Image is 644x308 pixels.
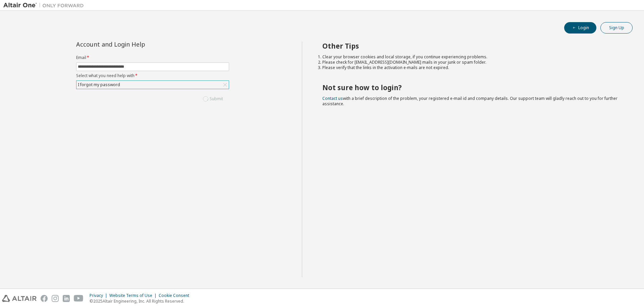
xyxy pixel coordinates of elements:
h2: Other Tips [322,42,621,50]
img: linkedin.svg [63,295,70,302]
label: Email [76,55,229,60]
a: Contact us [322,96,343,101]
img: Altair One [3,2,87,9]
div: I forgot my password [77,81,121,88]
button: Login [564,22,596,34]
img: instagram.svg [52,295,59,302]
li: Clear your browser cookies and local storage, if you continue experiencing problems. [322,54,621,60]
span: with a brief description of the problem, your registered e-mail id and company details. Our suppo... [322,96,618,107]
label: Select what you need help with [76,73,229,78]
div: Cookie Consent [159,293,193,298]
div: Privacy [90,293,109,298]
div: Website Terms of Use [109,293,159,298]
li: Please check for [EMAIL_ADDRESS][DOMAIN_NAME] mails in your junk or spam folder. [322,60,621,65]
div: I forgot my password [76,81,229,89]
img: youtube.svg [74,295,84,302]
img: altair_logo.svg [2,295,37,302]
p: © 2025 Altair Engineering, Inc. All Rights Reserved. [90,298,193,304]
h2: Not sure how to login? [322,83,621,92]
div: Account and Login Help [76,42,199,47]
img: facebook.svg [41,295,48,302]
button: Sign Up [600,22,633,34]
li: Please verify that the links in the activation e-mails are not expired. [322,65,621,70]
